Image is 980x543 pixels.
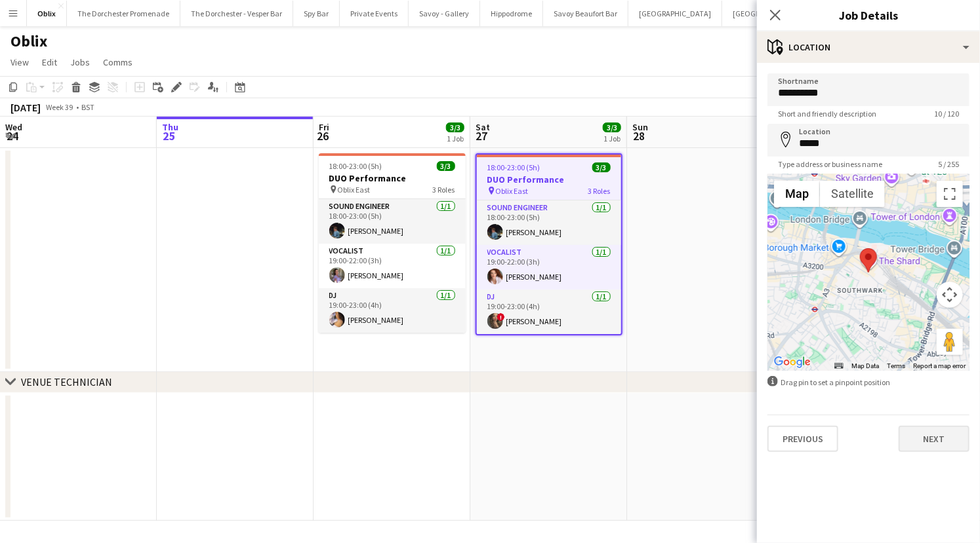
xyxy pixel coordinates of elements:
button: Spy Bar [293,1,340,26]
div: VENUE TECHNICIAN [21,375,112,388]
div: Drag pin to set a pinpoint position [767,376,970,388]
span: 28 [630,128,648,143]
span: Week 39 [43,102,76,112]
button: Previous [767,426,838,452]
span: 25 [160,128,178,143]
button: Private Events [340,1,409,26]
button: Toggle fullscreen view [937,181,963,207]
button: Savoy - Gallery [409,1,480,26]
div: [DATE] [10,101,41,114]
span: Oblix East [338,185,371,195]
app-card-role: DJ1/119:00-23:00 (4h)[PERSON_NAME] [319,288,466,333]
button: Hippodrome [480,1,543,26]
app-job-card: 18:00-23:00 (5h)3/3DUO Performance Oblix East3 RolesSound Engineer1/118:00-23:00 (5h)[PERSON_NAME... [476,153,623,335]
app-card-role: DJ1/119:00-23:00 (4h)![PERSON_NAME] [477,290,621,334]
span: 18:00-23:00 (5h) [487,162,541,172]
button: Show street map [774,181,820,207]
button: [GEOGRAPHIC_DATA] [722,1,816,26]
span: 26 [317,128,329,143]
span: 3/3 [446,122,464,132]
span: 18:00-23:00 (5h) [329,161,382,171]
button: Show satellite imagery [820,181,885,207]
a: Report a map error [913,362,966,369]
app-job-card: 18:00-23:00 (5h)3/3DUO Performance Oblix East3 RolesSound Engineer1/118:00-23:00 (5h)[PERSON_NAME... [319,153,466,333]
span: 3 Roles [433,185,455,195]
span: 24 [3,128,22,143]
button: The Dorchester Promenade [67,1,180,26]
a: Open this area in Google Maps (opens a new window) [771,354,814,371]
div: Location [757,31,980,63]
button: Map camera controls [937,282,963,308]
a: Terms (opens in new tab) [887,362,905,369]
span: Short and friendly description [767,109,887,119]
span: 3/3 [592,162,611,172]
h3: DUO Performance [477,174,621,185]
span: Edit [42,56,57,68]
div: 1 Job [447,134,464,143]
span: 3/3 [437,161,455,171]
span: 10 / 120 [924,109,970,119]
a: Jobs [65,54,95,71]
span: Fri [319,121,329,133]
a: View [5,54,34,71]
span: View [10,56,29,68]
app-card-role: Vocalist1/119:00-22:00 (3h)[PERSON_NAME] [319,244,466,288]
app-card-role: Vocalist1/119:00-22:00 (3h)[PERSON_NAME] [477,245,621,290]
button: [GEOGRAPHIC_DATA] [628,1,722,26]
span: Sat [476,121,490,133]
span: Sun [632,121,648,133]
h1: Oblix [10,31,47,51]
button: Oblix [27,1,67,26]
img: Google [771,354,814,371]
button: Map Data [851,362,879,371]
span: Oblix East [496,186,529,196]
span: Thu [162,121,178,133]
span: 27 [474,128,490,143]
div: 1 Job [603,134,621,143]
h3: DUO Performance [319,172,466,184]
span: Comms [103,56,133,68]
button: Savoy Beaufort Bar [543,1,628,26]
a: Comms [98,54,138,71]
span: Jobs [70,56,90,68]
div: BST [81,102,94,112]
span: 3 Roles [588,186,611,196]
a: Edit [37,54,62,71]
app-card-role: Sound Engineer1/118:00-23:00 (5h)[PERSON_NAME] [319,199,466,244]
span: 3/3 [603,122,621,132]
span: Wed [5,121,22,133]
span: ! [497,313,505,321]
span: Type address or business name [767,159,893,169]
button: Drag Pegman onto the map to open Street View [937,329,963,355]
app-card-role: Sound Engineer1/118:00-23:00 (5h)[PERSON_NAME] [477,200,621,245]
button: Keyboard shortcuts [834,362,844,371]
h3: Job Details [757,7,980,24]
span: 5 / 255 [928,159,970,169]
button: The Dorchester - Vesper Bar [180,1,293,26]
button: Next [899,426,970,452]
